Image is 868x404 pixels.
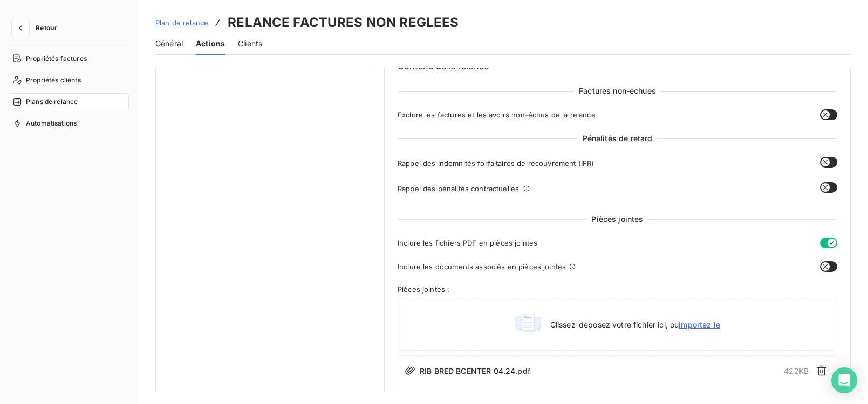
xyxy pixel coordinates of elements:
[587,214,647,225] span: Pièces jointes
[9,19,66,37] button: Retour
[9,50,129,67] a: Propriétés factures
[550,320,720,329] span: Glissez-déposez votre fichier ici, ou
[420,365,530,377] span: RIB BRED BCENTER 04.24.pdf
[679,320,720,329] span: importez le
[9,72,129,89] a: Propriétés clients
[36,25,57,31] span: Retour
[228,13,459,32] h3: RELANCE FACTURES NON REGLEES
[9,93,129,110] a: Plans de relance
[398,239,537,247] span: Inclure les fichiers PDF en pièces jointes
[575,86,660,96] span: Factures non-échues
[155,18,208,27] span: Plan de relance
[26,54,87,64] span: Propriétés factures
[155,17,208,28] a: Plan de relance
[398,184,519,193] span: Rappel des pénalités contractuelles
[26,75,81,85] span: Propriétés clients
[155,38,183,49] span: Général
[578,133,657,144] span: Pénalités de retard
[238,38,262,49] span: Clients
[398,159,594,168] span: Rappel des indemnités forfaitaires de recouvrement (IFR)
[9,115,129,132] a: Automatisations
[784,365,809,377] span: 422 KB
[398,285,837,294] span: Pièces jointes :
[26,97,78,107] span: Plans de relance
[398,262,566,271] span: Inclure les documents associés en pièces jointes
[196,38,225,49] span: Actions
[831,367,857,393] div: Open Intercom Messenger
[26,119,77,128] span: Automatisations
[515,311,542,337] img: illustration
[398,110,596,119] span: Exclure les factures et les avoirs non-échus de la relance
